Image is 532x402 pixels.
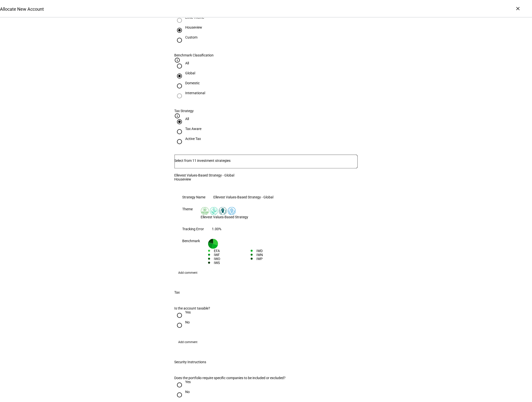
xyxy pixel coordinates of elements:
div: Ellevest Values-Based Strategy - Global [175,173,358,177]
div: Is the account taxable? [175,307,303,311]
input: Number [175,159,358,163]
div: Does the portfolio require specific companies to be included or excluded? [175,376,303,380]
img: womensRights.colored.svg [228,207,236,215]
div: Benchmark Classification [175,53,358,57]
div: All [185,61,189,65]
div: Custom [185,35,198,39]
img: racialJustice.colored.svg [219,207,227,215]
span: Add comment [178,269,198,277]
div: Strategy Name [182,195,206,199]
span: Add comment [178,338,198,346]
div: Houseview [185,25,202,29]
div: Tracking Error [182,227,204,231]
div: Global [185,71,195,75]
div: Tax Aware [185,127,202,131]
div: IWF [214,253,251,257]
img: climateChange.colored.svg [210,207,218,215]
div: All [185,117,189,121]
plt-strategy-filter-column-header: Tax Strategy [175,109,358,117]
div: × [514,4,522,12]
div: Active Tax [185,137,201,141]
div: Yes [185,380,191,384]
div: No [185,320,190,324]
img: deforestation.colored.svg [201,207,209,215]
div: IWO [214,257,251,261]
div: IWP [257,257,293,261]
div: IWD [257,249,293,253]
div: Tax Strategy [175,109,358,113]
div: Tax [175,291,180,295]
plt-strategy-filter-column-header: Benchmark Classification [175,53,358,61]
div: No [185,390,190,394]
div: Houseview [175,177,358,181]
div: Ellevest Values-Based Strategy - Global [214,195,274,199]
div: Ellevest Values-Based Strategy [201,215,248,219]
div: 1.00% [212,227,222,231]
div: IWS [214,261,251,265]
mat-icon: info_outline [175,57,180,63]
div: Yes [185,311,191,314]
div: IWN [257,253,293,257]
div: EFA [214,249,251,253]
button: Add comment [175,338,202,346]
button: Add comment [175,269,202,277]
mat-icon: info_outline [175,113,180,119]
div: Theme [182,207,193,211]
div: Security Instructions [175,360,206,364]
div: Benchmark [182,239,200,243]
div: Domestic [185,81,200,85]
